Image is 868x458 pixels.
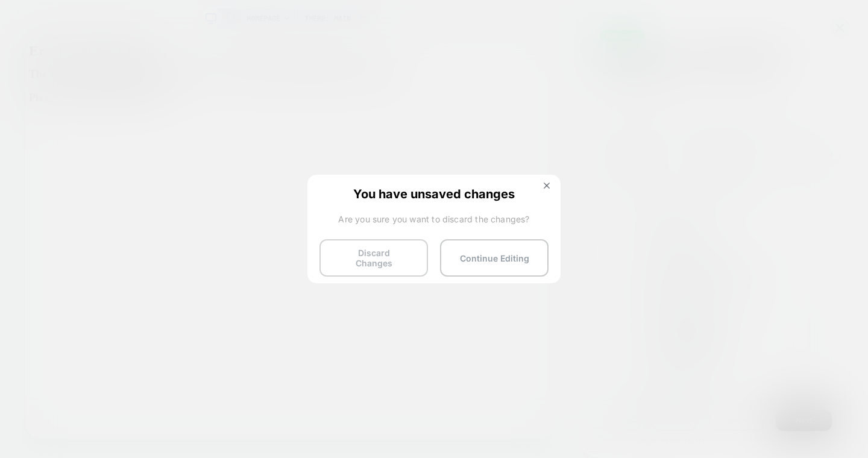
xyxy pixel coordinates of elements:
p: Please try again in 30 seconds. [5,71,700,87]
img: close [544,183,550,189]
button: Discard Changes [319,239,428,277]
h1: Error: Server Error [5,5,700,27]
span: You have unsaved changes [319,187,549,199]
button: Continue Editing [440,239,549,277]
span: Are you sure you want to discard the changes? [319,214,549,224]
h2: The server encountered a temporary error and could not complete your request. [5,40,700,87]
